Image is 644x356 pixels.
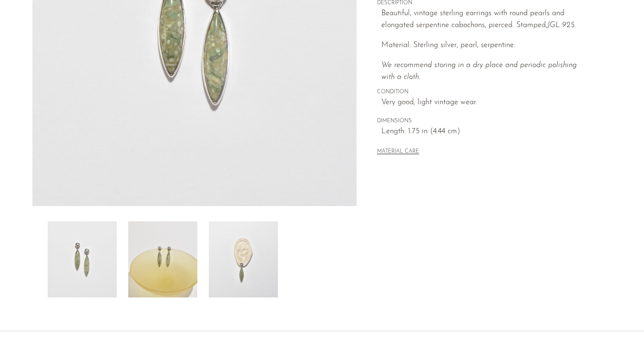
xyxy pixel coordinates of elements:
[48,221,117,297] img: Pearl Serpentine Earrings
[377,148,419,156] button: MATERIAL CARE
[377,88,592,97] span: CONDITION
[381,8,592,32] p: Beautiful, vintage sterling earrings with round pearls and elongated serpentine cabochons, pierce...
[377,117,592,126] span: DIMENSIONS
[381,97,592,109] span: Very good; light vintage wear.
[128,221,197,297] img: Pearl Serpentine Earrings
[209,221,278,297] img: Pearl Serpentine Earrings
[547,21,576,29] em: JGL 925.
[381,61,577,81] i: We recommend storing in a dry place and periodic polishing with a cloth.
[381,126,592,138] span: Length: 1.75 in (4.44 cm)
[381,40,592,52] p: Material: Sterling silver, pearl, serpentine.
